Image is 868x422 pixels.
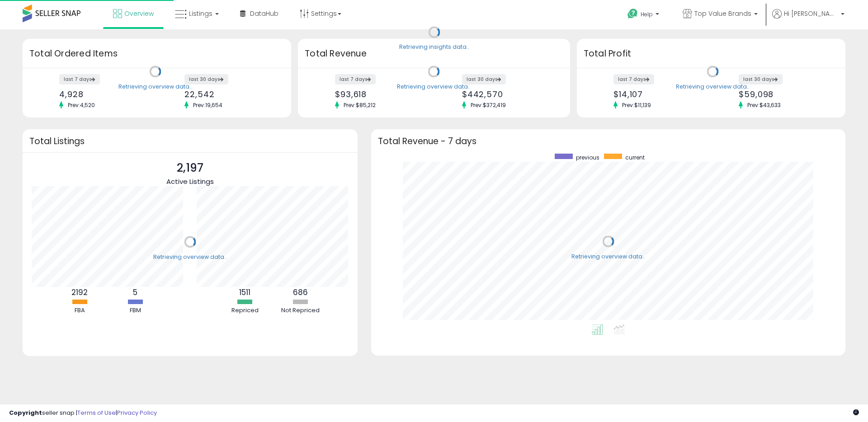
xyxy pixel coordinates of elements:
[124,9,154,18] span: Overview
[784,9,838,18] span: Hi [PERSON_NAME]
[676,83,750,91] div: Retrieving overview data..
[772,9,844,29] a: Hi [PERSON_NAME]
[571,253,645,261] div: Retrieving overview data..
[627,8,638,19] i: Get Help
[641,10,653,18] span: Help
[397,83,471,91] div: Retrieving overview data..
[189,9,212,18] span: Listings
[153,253,227,261] div: Retrieving overview data..
[118,83,192,91] div: Retrieving overview data..
[250,9,278,18] span: DataHub
[620,1,668,29] a: Help
[694,9,751,18] span: Top Value Brands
